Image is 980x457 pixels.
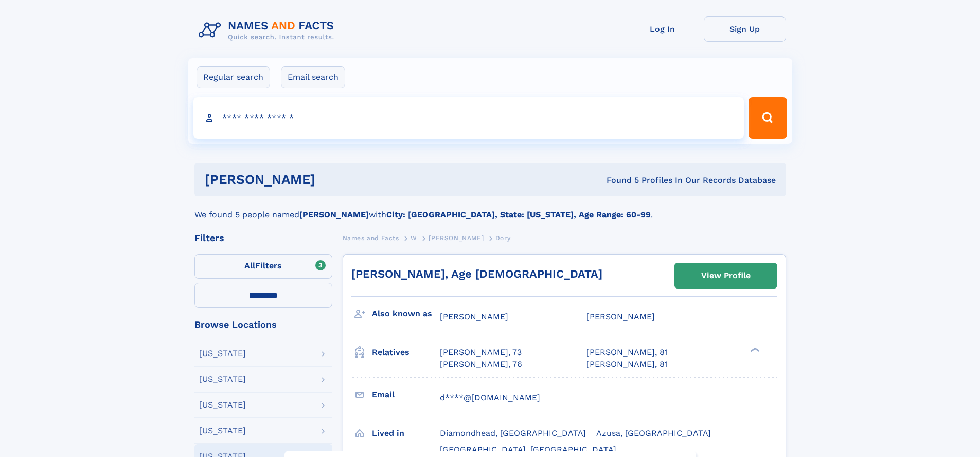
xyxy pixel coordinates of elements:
[386,210,651,219] b: City: [GEOGRAPHIC_DATA], State: [US_STATE], Age Range: 60-99
[429,234,484,242] span: [PERSON_NAME]
[372,425,440,442] h3: Lived in
[194,254,332,279] label: Filters
[440,428,586,438] span: Diamondhead, [GEOGRAPHIC_DATA]
[351,267,602,280] a: [PERSON_NAME], Age [DEMOGRAPHIC_DATA]
[440,359,522,370] a: [PERSON_NAME], 76
[748,347,760,353] div: ❯
[244,261,255,270] span: All
[586,359,668,370] a: [PERSON_NAME], 81
[197,66,270,88] label: Regular search
[199,349,246,358] div: [US_STATE]
[281,66,345,88] label: Email search
[440,445,616,454] span: [GEOGRAPHIC_DATA], [GEOGRAPHIC_DATA]
[194,320,332,329] div: Browse Locations
[194,196,786,221] div: We found 5 people named with .
[704,16,786,42] a: Sign Up
[596,428,711,438] span: Azusa, [GEOGRAPHIC_DATA]
[440,347,522,358] a: [PERSON_NAME], 73
[429,231,484,244] a: [PERSON_NAME]
[749,97,787,139] button: Search Button
[675,263,777,288] a: View Profile
[461,175,776,186] div: Found 5 Profiles In Our Records Database
[193,97,744,139] input: search input
[194,233,332,243] div: Filters
[495,234,510,242] span: Dory
[199,375,246,383] div: [US_STATE]
[372,386,440,403] h3: Email
[372,305,440,323] h3: Also known as
[586,347,668,358] a: [PERSON_NAME], 81
[299,210,369,219] b: [PERSON_NAME]
[205,173,461,186] h1: [PERSON_NAME]
[194,16,343,44] img: Logo Names and Facts
[586,312,655,321] span: [PERSON_NAME]
[411,231,417,244] a: W
[343,231,399,244] a: Names and Facts
[372,344,440,361] h3: Relatives
[701,264,751,287] div: View Profile
[440,312,508,321] span: [PERSON_NAME]
[621,16,704,42] a: Log In
[411,234,417,242] span: W
[199,427,246,435] div: [US_STATE]
[199,401,246,409] div: [US_STATE]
